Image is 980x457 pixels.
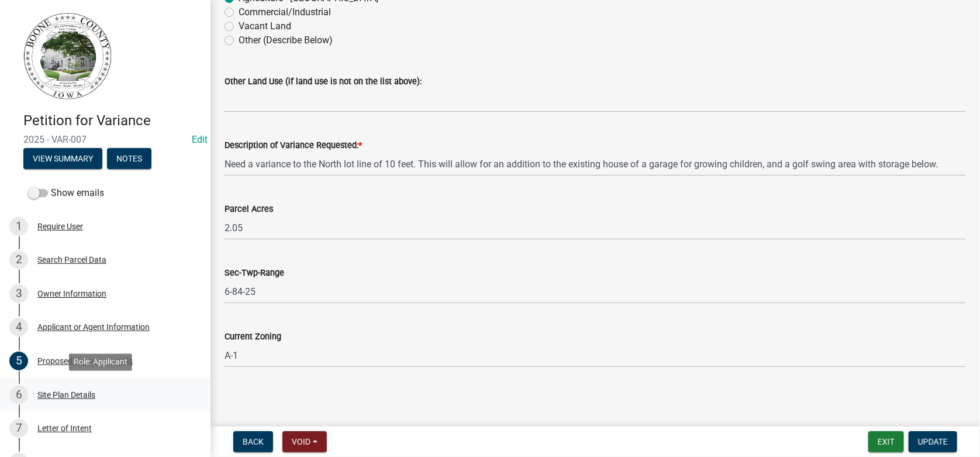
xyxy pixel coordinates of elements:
[23,148,102,169] button: View Summary
[192,134,208,145] wm-modal-confirm: Edit Application Number
[37,222,83,231] div: Require User
[107,148,151,169] button: Notes
[37,424,92,432] div: Letter of Intent
[69,353,132,370] div: Role: Applicant
[9,352,28,370] div: 5
[37,256,106,264] div: Search Parcel Data
[37,357,133,365] div: Proposed Variance Details
[37,290,106,298] div: Owner Information
[225,269,284,277] label: Sec-Twp-Range
[192,134,208,145] a: Edit
[107,154,151,164] wm-modal-confirm: Notes
[292,437,310,446] span: Void
[282,431,327,452] button: Void
[239,33,333,47] label: Other (Describe Below)
[239,19,291,33] label: Vacant Land
[868,431,904,452] button: Exit
[23,12,112,100] img: Boone County, Iowa
[9,284,28,303] div: 3
[225,78,422,86] label: Other Land Use (if land use is not on the list above):
[225,142,362,150] label: Description of Variance Requested:
[37,391,95,399] div: Site Plan Details
[233,431,273,452] button: Back
[225,333,281,341] label: Current Zoning
[9,250,28,269] div: 2
[225,205,273,214] label: Parcel Acres
[9,318,28,336] div: 4
[9,419,28,438] div: 7
[9,217,28,236] div: 1
[239,5,331,19] label: Commercial/Industrial
[28,186,104,200] label: Show emails
[23,134,187,145] span: 2025 - VAR-007
[37,323,150,331] div: Applicant or Agent Information
[9,386,28,404] div: 6
[23,112,201,129] h4: Petition for Variance
[918,437,948,446] span: Update
[243,437,264,446] span: Back
[909,431,957,452] button: Update
[23,154,102,164] wm-modal-confirm: Summary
